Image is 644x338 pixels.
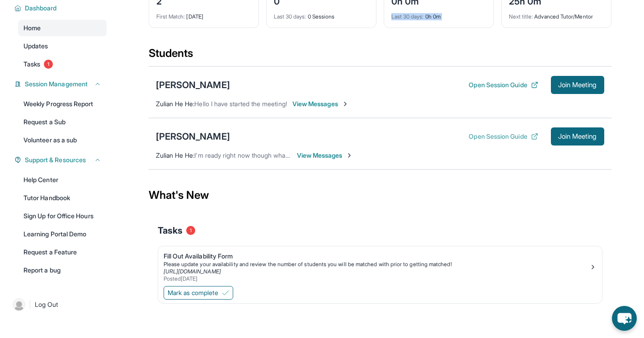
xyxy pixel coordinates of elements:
span: Last 30 days : [274,13,306,20]
a: Tutor Handbook [18,190,107,206]
button: Open Session Guide [469,132,538,141]
button: Session Management [21,80,101,89]
button: Open Session Guide [469,80,538,89]
button: Support & Resources [21,155,101,164]
a: Help Center [18,172,107,188]
div: 0 Sessions [274,8,369,20]
img: Chevron-Right [346,152,353,159]
span: Zulian He He : [156,151,195,159]
a: Request a Feature [18,244,107,260]
button: Mark as complete [164,286,233,300]
a: Report a bug [18,262,107,278]
a: |Log Out [9,295,107,315]
span: Tasks [24,60,40,69]
button: chat-button [612,306,637,331]
span: Hello I have started the meeting! [194,100,287,108]
span: 1 [44,60,53,69]
span: Tasks [158,224,183,237]
img: user-img [13,298,25,311]
span: First Match : [156,13,185,20]
span: Dashboard [25,4,57,13]
a: Updates [18,38,107,54]
span: View Messages [297,151,353,160]
a: Home [18,20,107,36]
span: Session Management [25,80,88,89]
div: [DATE] [156,8,251,20]
span: View Messages [292,99,349,108]
div: Posted [DATE] [164,275,589,282]
span: Mark as complete [168,288,218,297]
span: 1 [186,226,195,235]
a: Learning Portal Demo [18,226,107,242]
img: Chevron-Right [342,100,349,108]
button: Join Meeting [551,127,604,146]
span: Updates [24,42,48,51]
span: Join Meeting [558,134,597,139]
a: [URL][DOMAIN_NAME] [164,268,221,275]
div: What's New [149,175,611,215]
div: Please update your availability and review the number of students you will be matched with prior ... [164,261,589,268]
span: Home [24,23,41,33]
img: Mark as complete [222,289,229,296]
span: Join Meeting [558,82,597,88]
span: Next title : [509,13,533,20]
span: Log Out [35,300,58,309]
div: 0h 0m [391,8,486,20]
div: [PERSON_NAME] [156,130,230,143]
a: Sign Up for Office Hours [18,208,107,224]
a: Request a Sub [18,114,107,130]
div: Advanced Tutor/Mentor [509,8,604,20]
span: I'm ready right now though whatever you'd like! [194,151,330,159]
div: Fill Out Availability Form [164,252,589,261]
button: Dashboard [21,4,101,13]
button: Join Meeting [551,76,604,94]
div: [PERSON_NAME] [156,79,230,91]
a: Weekly Progress Report [18,96,107,112]
span: Zulian He He : [156,100,195,108]
a: Volunteer as a sub [18,132,107,148]
span: Support & Resources [25,155,86,164]
a: Tasks1 [18,56,107,72]
div: Students [149,46,611,66]
span: | [29,299,31,310]
span: Last 30 days : [391,13,424,20]
a: Fill Out Availability FormPlease update your availability and review the number of students you w... [158,246,602,284]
